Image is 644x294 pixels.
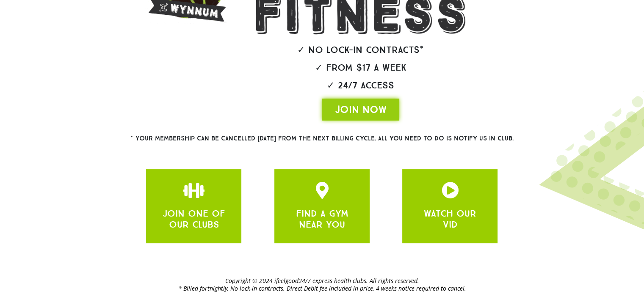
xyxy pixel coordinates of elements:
span: JOIN NOW [335,103,387,116]
h2: ✓ No lock-in contracts* [230,45,492,55]
a: WATCH OUR VID [424,208,476,230]
h2: ✓ From $17 a week [230,63,492,72]
a: JOIN ONE OF OUR CLUBS [442,182,459,199]
a: JOIN ONE OF OUR CLUBS [313,182,330,199]
a: JOIN ONE OF OUR CLUBS [185,182,202,199]
h2: * Your membership can be cancelled [DATE] from the next billing cycle. All you need to do is noti... [100,135,544,142]
h2: Copyright © 2024 ifeelgood24/7 express health clubs. All rights reserved. * Billed fortnightly, N... [51,277,593,292]
a: JOIN NOW [322,99,399,121]
a: JOIN ONE OF OUR CLUBS [163,208,225,230]
a: FIND A GYM NEAR YOU [296,208,348,230]
h2: ✓ 24/7 Access [230,81,492,90]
